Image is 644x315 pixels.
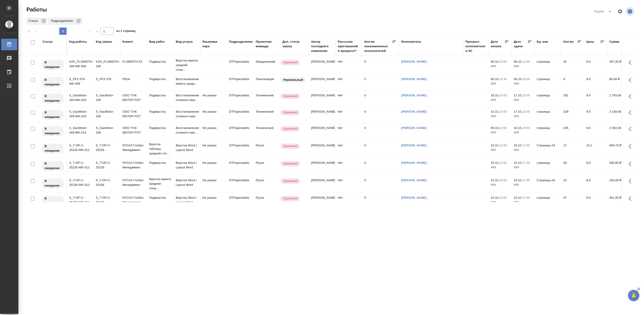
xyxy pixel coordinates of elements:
a: [PERSON_NAME] [401,196,427,199]
a: [PERSON_NAME] [401,77,427,81]
div: Статус [26,17,47,25]
p: 2025 [491,81,509,86]
td: 329 [561,107,584,123]
td: 2 352,00 ₽ [607,123,630,139]
p: 16.10, [491,94,499,97]
p: 2025 [514,114,532,119]
p: 10.10, [514,178,522,182]
p: ООО "ГАК МОТОР РУС" [122,109,145,119]
button: Здесь прячутся важные кнопки [626,176,637,187]
button: Здесь прячутся важные кнопки [626,107,637,118]
p: В ожидании [45,126,61,136]
p: Подверстка [149,195,171,200]
td: Страница А4 [534,176,561,192]
p: 17.10, [514,94,522,97]
td: 17 [561,141,584,157]
p: Подверстка [149,161,171,165]
td: [PERSON_NAME] [309,75,335,91]
p: 2025 [514,98,532,102]
p: 12:00 [499,126,507,130]
span: Настроить таблицу [615,6,626,17]
p: 10:00 [499,196,507,199]
p: ООО "ГАК МОТОР РУС" [122,126,145,135]
td: DTPspecialists [227,91,253,107]
div: Исполнитель назначен, приступать к работе пока рано [41,126,64,137]
span: 🙏 [630,291,638,300]
p: 2025 [514,64,532,69]
a: [PERSON_NAME] [401,161,427,164]
p: 17:00 [522,196,530,199]
p: Срочный [283,94,297,98]
div: Кол-во [563,39,574,44]
p: 10:00 [499,60,507,63]
p: Срочный [283,196,297,201]
td: Страница А4 [534,141,561,157]
div: Исполнитель назначен, приступать к работе пока рано [41,109,64,120]
a: [PERSON_NAME] [401,110,427,113]
td: [PERSON_NAME] [309,107,335,123]
div: Кол-во неназначенных исполнителей [364,39,392,53]
p: Восстановление сложного мак... [176,109,198,119]
td: 291 [561,91,584,107]
div: Код заказа [96,39,112,44]
p: Подверстка [149,77,171,81]
p: 06.10, [491,77,499,81]
td: 32 [561,57,584,73]
div: Ед. изм [537,39,548,44]
div: Исполнитель назначен, приступать к работе пока рано [41,195,64,206]
td: 9.6 [584,176,607,192]
td: S_T-OP-C-25236-WK-012 [67,176,94,192]
button: Здесь прячутся важные кнопки [626,57,637,68]
button: Здесь прячутся важные кнопки [626,193,637,204]
td: 9.6 [584,107,607,123]
td: Нет [335,158,362,174]
p: РУСАЛ Глобал Менеджмент [122,161,145,170]
td: DTPspecialists [227,123,253,139]
td: [PERSON_NAME] [309,91,335,107]
p: 10:00 [499,94,507,97]
div: S_T-OP-C-25235 [96,143,118,152]
button: Здесь прячутся важные кнопки [626,91,637,102]
p: В ожидании [45,144,61,153]
p: 2025 [491,64,509,69]
p: 16:00 [522,77,530,81]
p: В ожидании [45,196,61,205]
p: 10:00 [522,110,530,113]
td: [PERSON_NAME] [309,141,335,157]
td: [PERSON_NAME] [309,158,335,174]
div: Доп. статус заказа [282,39,306,49]
div: S_PFZ-376 [96,77,118,81]
td: 9 [561,75,584,91]
p: 17:00 [522,161,530,164]
div: Подразделение [48,17,82,25]
p: Подверстка [149,93,171,98]
td: 451,20 ₽ [607,193,630,209]
td: Не указан [200,107,227,123]
p: 10:00 [499,178,507,182]
span: Посмотреть информацию [626,7,635,16]
td: Технический [253,107,280,123]
p: 2025 [491,148,509,152]
td: 0 [362,176,399,192]
p: Верстка Word / Layout Word [176,143,198,152]
td: Русал [253,176,280,192]
td: Русал [253,141,280,157]
td: 2 793,60 ₽ [607,91,630,107]
p: Pfizer [122,77,145,81]
td: 86,40 ₽ [607,75,630,91]
td: Не указан [200,91,227,107]
p: 2025 [491,183,509,187]
p: 2025 [514,148,532,152]
div: Прогресс исполнителя в SC [465,39,486,53]
td: Нет [335,75,362,91]
td: [PERSON_NAME] [309,57,335,73]
td: Не указан [200,141,227,157]
p: 15.10, [514,161,522,164]
div: KZH_FLSMIDTH-186 [96,59,118,69]
td: страница [534,57,561,73]
td: DTPspecialists [227,75,253,91]
div: Исполнитель назначен, приступать к работе пока рано [41,143,64,154]
a: [PERSON_NAME] [401,94,427,97]
td: 3 158,40 ₽ [607,107,630,123]
td: Нет [335,176,362,192]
